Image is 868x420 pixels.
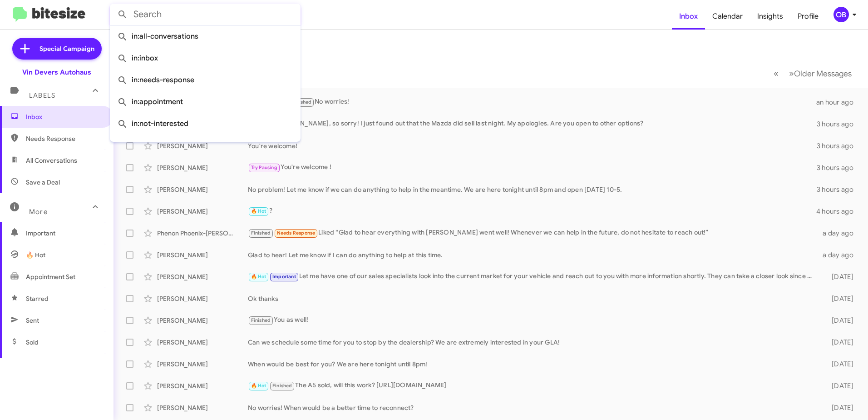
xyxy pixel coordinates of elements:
span: in:sold-verified [117,135,293,156]
input: Search [110,4,301,25]
div: a day ago [817,250,861,260]
span: 🔥 Hot [251,274,266,280]
a: Calendar [705,3,750,30]
div: [PERSON_NAME] [157,316,248,325]
span: Special Campaign [39,44,94,53]
div: [DATE] [817,360,861,369]
span: in:needs-response [117,69,293,91]
div: 3 hours ago [817,141,861,150]
a: Inbox [672,3,705,30]
div: a day ago [817,229,861,238]
span: Important [272,274,296,280]
div: [PERSON_NAME] [157,250,248,260]
span: in:appointment [117,91,293,113]
div: You as well! [248,315,817,325]
span: Labels [29,91,55,100]
div: [PERSON_NAME] [157,185,248,194]
div: 4 hours ago [816,207,861,216]
div: Glad to hear! Let me know if I can do anything to help at this time. [248,250,817,260]
div: Phenon Phoenix-[PERSON_NAME] [157,229,248,238]
div: No problem! Let me know if we can do anything to help in the meantime. We are here tonight until ... [248,185,817,194]
div: [PERSON_NAME] [157,381,248,390]
div: Hi [PERSON_NAME], so sorry! I just found out that the Mazda did sell last night. My apologies. Ar... [248,119,817,129]
span: Older Messages [794,69,852,79]
span: Appointment Set [26,272,75,281]
div: 3 hours ago [817,120,861,129]
a: Profile [790,3,826,30]
div: [PERSON_NAME] [157,360,248,369]
div: [PERSON_NAME] [157,141,248,150]
div: You're welcome! [248,141,817,150]
div: ? [248,206,816,216]
span: More [29,208,48,216]
div: Ok thanks [248,294,817,303]
div: [DATE] [817,381,861,390]
span: » [789,68,794,79]
div: No worries! When would be a better time to reconnect? [248,403,817,412]
span: Important [26,229,103,238]
span: in:all-conversations [117,25,293,47]
span: in:not-interested [117,113,293,135]
div: [DATE] [817,403,861,412]
div: [PERSON_NAME] [157,403,248,412]
div: Liked “Glad to hear everything with [PERSON_NAME] went well! Whenever we can help in the future, ... [248,228,817,238]
div: When would be best for you? We are here tonight until 8pm! [248,360,817,369]
a: Insights [750,3,790,30]
div: 3 hours ago [817,163,861,172]
div: [PERSON_NAME] [157,294,248,303]
span: Finished [251,317,271,323]
span: Starred [26,294,49,303]
span: 🔥 Hot [251,383,266,389]
span: Try Pausing [251,165,277,170]
div: [PERSON_NAME] [157,163,248,172]
span: Sold [26,338,39,347]
div: Vin Devers Autohaus [22,68,91,77]
span: 🔥 Hot [26,250,45,260]
div: Let me have one of our sales specialists look into the current market for your vehicle and reach ... [248,271,817,282]
nav: Page navigation example [769,64,857,83]
div: OB [833,7,849,22]
div: Can we schedule some time for you to stop by the dealership? We are extremely interested in your ... [248,338,817,347]
div: [DATE] [817,338,861,347]
span: All Conversations [26,156,77,165]
div: [PERSON_NAME] [157,207,248,216]
div: The A5 sold, will this work? [URL][DOMAIN_NAME] [248,380,817,391]
button: Next [784,64,857,83]
div: You're welcome ! [248,162,817,173]
a: Special Campaign [12,38,102,60]
div: [DATE] [817,316,861,325]
span: « [774,68,779,79]
div: [DATE] [817,272,861,281]
div: an hour ago [816,98,861,107]
button: OB [826,7,858,22]
span: Sent [26,316,39,325]
div: [PERSON_NAME] [157,338,248,347]
span: 🔥 Hot [251,208,266,214]
div: [PERSON_NAME] [157,272,248,281]
span: Finished [292,99,312,105]
span: Finished [251,230,271,236]
span: Needs Response [277,230,316,236]
button: Previous [768,64,784,83]
div: 3 hours ago [817,185,861,194]
span: Needs Response [26,134,103,143]
span: Finished [272,383,292,389]
span: Save a Deal [26,178,60,187]
div: No worries! [248,97,816,107]
div: [DATE] [817,294,861,303]
span: in:inbox [117,47,293,69]
span: Inbox [26,112,103,121]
